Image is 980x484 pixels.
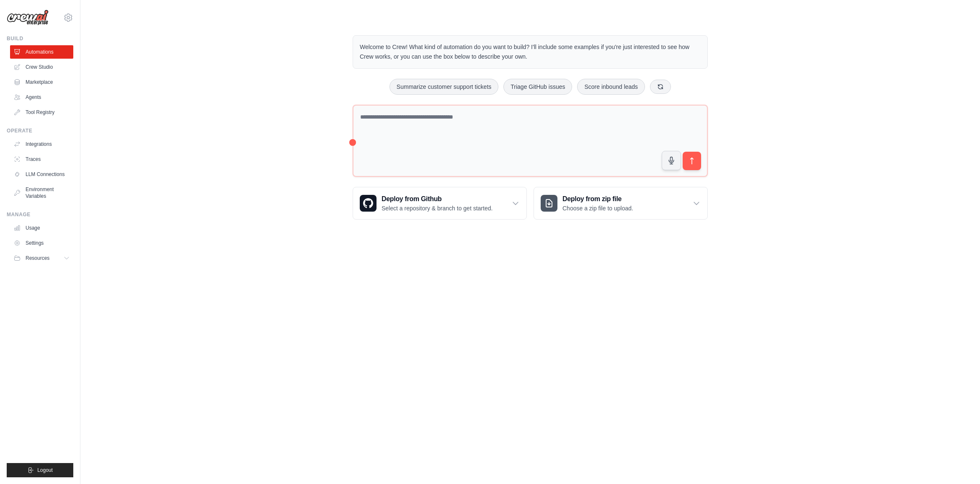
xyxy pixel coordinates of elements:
[10,45,73,59] a: Automations
[7,35,73,42] div: Build
[562,194,633,204] h3: Deploy from zip file
[10,168,73,181] a: LLM Connections
[10,221,73,235] a: Usage
[37,467,53,474] span: Logout
[562,204,633,212] p: Choose a zip file to upload.
[10,183,73,203] a: Environment Variables
[10,137,73,151] a: Integrations
[577,79,645,95] button: Score inbound leads
[7,10,49,26] img: Logo
[7,127,73,134] div: Operate
[360,42,701,62] p: Welcome to Crew! What kind of automation do you want to build? I'll include some examples if you'...
[7,211,73,218] div: Manage
[382,194,493,204] h3: Deploy from Github
[10,236,73,250] a: Settings
[10,60,73,74] a: Crew Studio
[10,251,73,265] button: Resources
[503,79,572,95] button: Triage GitHub issues
[10,91,73,104] a: Agents
[389,79,498,95] button: Summarize customer support tickets
[382,204,493,212] p: Select a repository & branch to get started.
[26,255,49,261] span: Resources
[10,75,73,89] a: Marketplace
[10,106,73,119] a: Tool Registry
[10,153,73,166] a: Traces
[7,463,73,477] button: Logout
